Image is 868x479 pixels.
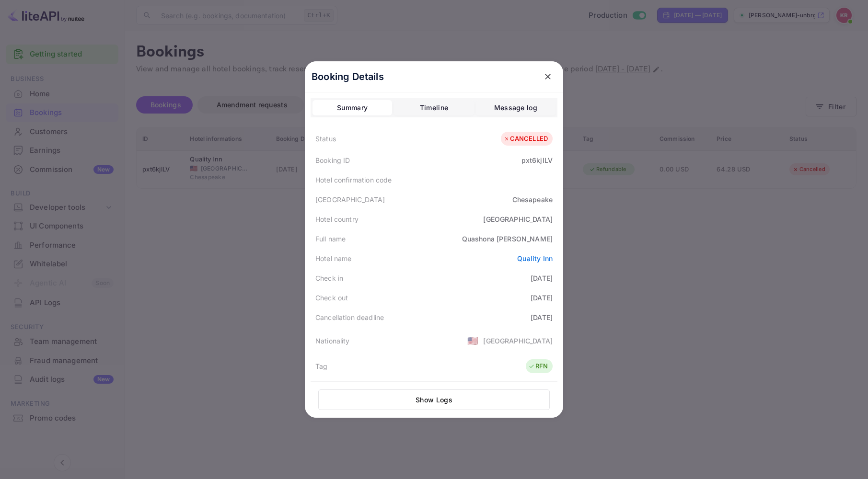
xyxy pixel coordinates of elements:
[312,69,384,84] p: Booking Details
[337,102,368,114] div: Summary
[476,100,556,115] button: Message log
[315,312,384,322] div: Cancellation deadline
[315,175,392,185] div: Hotel confirmation code
[315,234,346,244] div: Full name
[315,336,350,346] div: Nationality
[483,336,553,346] div: [GEOGRAPHIC_DATA]
[315,253,352,263] div: Hotel name
[467,332,478,349] span: United States
[539,68,556,85] button: close
[531,273,553,283] div: [DATE]
[531,293,553,303] div: [DATE]
[318,389,550,410] button: Show Logs
[315,134,336,144] div: Status
[315,361,327,371] div: Tag
[315,273,343,283] div: Check in
[462,234,553,244] div: Quashona [PERSON_NAME]
[517,254,553,262] a: Quality Inn
[521,155,553,165] div: pxt6kjlLV
[528,362,548,371] div: RFN
[315,194,385,205] div: [GEOGRAPHIC_DATA]
[494,102,537,114] div: Message log
[315,214,359,224] div: Hotel country
[531,312,553,322] div: [DATE]
[483,214,553,224] div: [GEOGRAPHIC_DATA]
[420,102,448,114] div: Timeline
[315,155,350,165] div: Booking ID
[503,134,548,144] div: CANCELLED
[394,100,474,115] button: Timeline
[315,293,348,303] div: Check out
[512,194,553,205] div: Chesapeake
[312,100,392,115] button: Summary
